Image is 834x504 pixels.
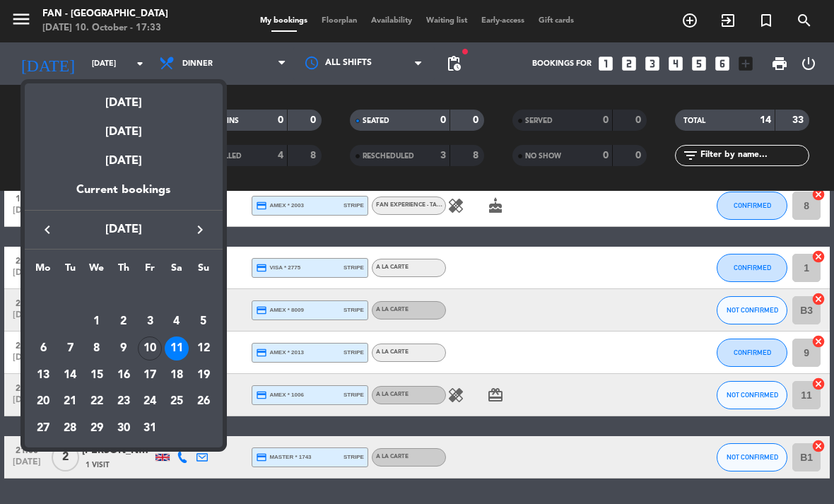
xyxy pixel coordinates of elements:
[25,112,223,141] div: [DATE]
[58,336,82,361] div: 7
[187,221,213,239] button: keyboard_arrow_right
[192,363,216,387] div: 19
[190,309,217,336] td: October 5, 2025
[163,309,190,336] td: October 4, 2025
[138,416,162,440] div: 31
[112,390,136,414] div: 23
[138,310,162,334] div: 3
[136,260,163,282] th: Friday
[35,221,60,239] button: keyboard_arrow_left
[30,362,57,389] td: October 13, 2025
[110,309,137,336] td: October 2, 2025
[192,336,216,361] div: 12
[110,260,137,282] th: Thursday
[110,389,137,416] td: October 23, 2025
[163,362,190,389] td: October 18, 2025
[31,416,55,440] div: 27
[138,336,162,361] div: 10
[57,389,83,416] td: October 21, 2025
[165,310,189,334] div: 4
[31,363,55,387] div: 13
[112,416,136,440] div: 30
[163,389,190,416] td: October 25, 2025
[110,415,137,442] td: October 30, 2025
[136,309,163,336] td: October 3, 2025
[83,415,110,442] td: October 29, 2025
[58,363,82,387] div: 14
[85,336,109,361] div: 8
[39,221,56,238] i: keyboard_arrow_left
[112,310,136,334] div: 2
[25,141,223,181] div: [DATE]
[57,415,83,442] td: October 28, 2025
[85,416,109,440] div: 29
[138,390,162,414] div: 24
[136,389,163,416] td: October 24, 2025
[165,336,189,361] div: 11
[136,335,163,362] td: October 10, 2025
[57,260,83,282] th: Tuesday
[192,310,216,334] div: 5
[112,336,136,361] div: 9
[25,83,223,112] div: [DATE]
[58,390,82,414] div: 21
[138,363,162,387] div: 17
[190,335,217,362] td: October 12, 2025
[31,390,55,414] div: 20
[112,363,136,387] div: 16
[57,362,83,389] td: October 14, 2025
[192,390,216,414] div: 26
[190,389,217,416] td: October 26, 2025
[25,181,223,210] div: Current bookings
[85,390,109,414] div: 22
[83,309,110,336] td: October 1, 2025
[163,335,190,362] td: October 11, 2025
[190,362,217,389] td: October 19, 2025
[83,389,110,416] td: October 22, 2025
[136,415,163,442] td: October 31, 2025
[30,335,57,362] td: October 6, 2025
[192,221,208,238] i: keyboard_arrow_right
[30,415,57,442] td: October 27, 2025
[85,363,109,387] div: 15
[58,416,82,440] div: 28
[30,389,57,416] td: October 20, 2025
[31,336,55,361] div: 6
[83,335,110,362] td: October 8, 2025
[110,362,137,389] td: October 16, 2025
[165,390,189,414] div: 25
[83,260,110,282] th: Wednesday
[136,362,163,389] td: October 17, 2025
[163,260,190,282] th: Saturday
[30,260,57,282] th: Monday
[110,335,137,362] td: October 9, 2025
[83,362,110,389] td: October 15, 2025
[190,260,217,282] th: Sunday
[60,221,187,239] span: [DATE]
[165,363,189,387] div: 18
[85,310,109,334] div: 1
[30,282,217,309] td: OCT
[57,335,83,362] td: October 7, 2025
